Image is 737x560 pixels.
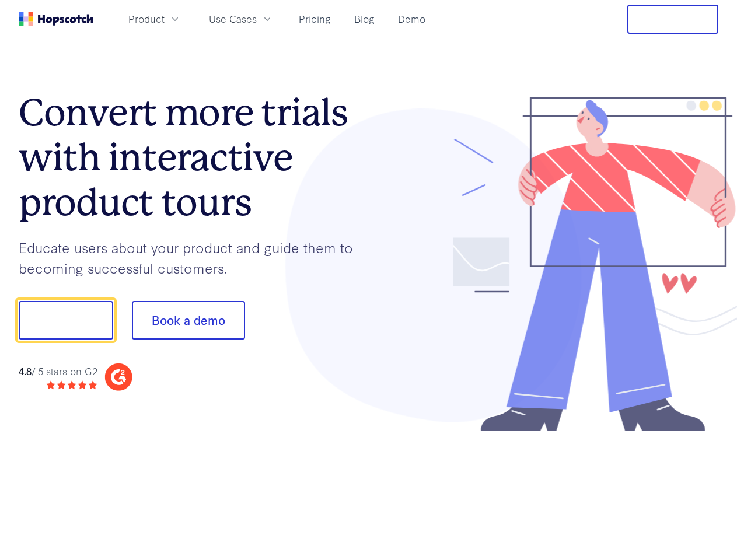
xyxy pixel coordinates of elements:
[393,9,430,29] a: Demo
[19,364,97,379] div: / 5 stars on G2
[294,9,336,29] a: Pricing
[132,301,245,339] button: Book a demo
[19,90,369,225] h1: Convert more trials with interactive product tours
[19,364,32,377] strong: 4.8
[627,5,718,34] button: Free Trial
[202,9,280,29] button: Use Cases
[121,9,188,29] button: Product
[209,12,257,26] span: Use Cases
[19,12,93,26] a: Home
[350,9,379,29] a: Blog
[128,12,165,26] span: Product
[19,237,369,278] p: Educate users about your product and guide them to becoming successful customers.
[19,301,113,339] button: Show me!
